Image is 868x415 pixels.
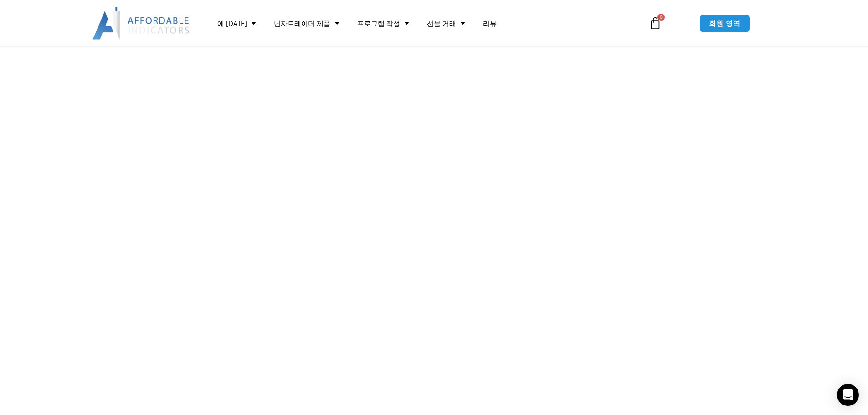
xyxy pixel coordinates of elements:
[208,13,265,34] a: 에 [DATE]
[348,13,418,34] a: 프로그램 작성
[357,19,400,28] font: 프로그램 작성
[92,7,190,40] img: LogoAI | 저렴한 지표 – NinjaTrader
[483,19,497,28] font: 리뷰
[208,13,638,34] nav: 메뉴
[274,19,330,28] font: 닌자트레이더 제품
[418,13,474,34] a: 선물 거래
[837,384,859,406] div: Open Intercom Messenger
[427,19,456,28] font: 선물 거래
[699,14,750,33] a: 회원 영역
[474,13,506,34] a: 리뷰
[660,14,663,20] font: 0
[709,19,740,28] font: 회원 영역
[217,19,247,28] font: 에 [DATE]
[265,13,348,34] a: 닌자트레이더 제품
[635,10,675,36] a: 0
